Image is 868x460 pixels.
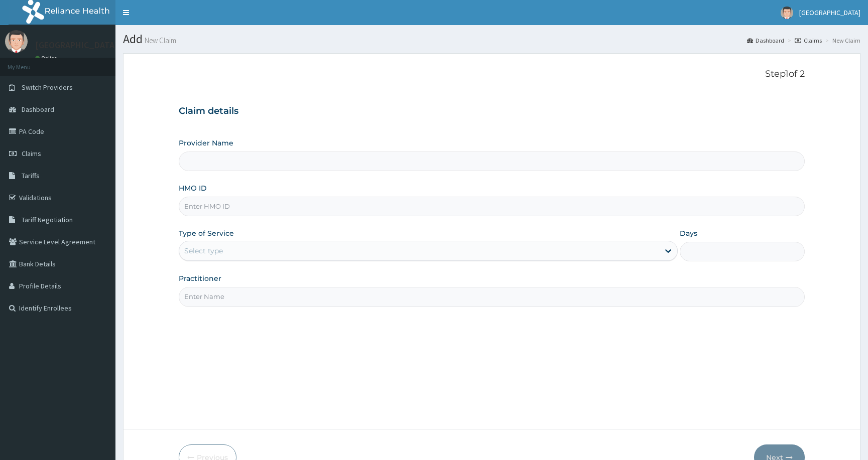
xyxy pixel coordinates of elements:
[184,246,223,256] div: Select type
[799,8,860,17] span: [GEOGRAPHIC_DATA]
[22,83,73,92] span: Switch Providers
[179,197,805,216] input: Enter HMO ID
[35,55,59,62] a: Online
[179,106,805,117] h3: Claim details
[22,171,40,180] span: Tariffs
[22,149,41,158] span: Claims
[179,228,234,238] label: Type of Service
[179,183,207,193] label: HMO ID
[143,37,176,44] small: New Claim
[179,69,805,80] p: Step 1 of 2
[35,41,118,50] p: [GEOGRAPHIC_DATA]
[823,36,860,45] li: New Claim
[179,287,805,306] input: Enter Name
[22,215,73,224] span: Tariff Negotiation
[22,105,54,114] span: Dashboard
[179,273,221,283] label: Practitioner
[795,36,822,45] a: Claims
[781,7,793,19] img: User Image
[5,30,28,53] img: User Image
[747,36,784,45] a: Dashboard
[179,138,233,148] label: Provider Name
[123,33,860,46] h1: Add
[680,228,697,238] label: Days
